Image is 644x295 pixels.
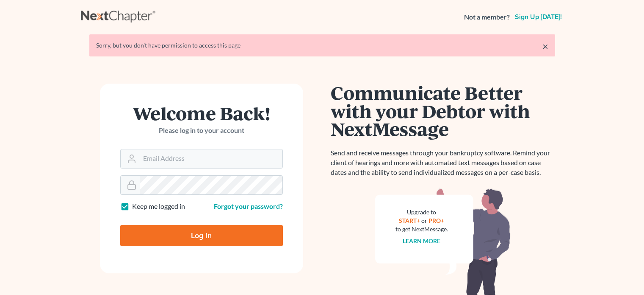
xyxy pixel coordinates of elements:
[428,217,444,224] a: PRO+
[395,225,448,233] div: to get NextMessage.
[399,217,420,224] a: START+
[132,202,185,211] label: Keep me logged in
[120,104,283,122] h1: Welcome Back!
[140,149,282,168] input: Email Address
[96,41,548,50] div: Sorry, but you don't have permission to access this page
[120,225,283,246] input: Log In
[120,126,283,135] p: Please log in to your account
[542,41,548,51] a: ×
[513,14,564,20] a: Sign up [DATE]!
[331,148,555,177] p: Send and receive messages through your bankruptcy software. Remind your client of hearings and mo...
[214,202,283,210] a: Forgot your password?
[331,84,555,138] h1: Communicate Better with your Debtor with NextMessage
[421,217,427,224] span: or
[395,208,448,216] div: Upgrade to
[464,12,510,22] strong: Not a member?
[403,237,440,244] a: Learn more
